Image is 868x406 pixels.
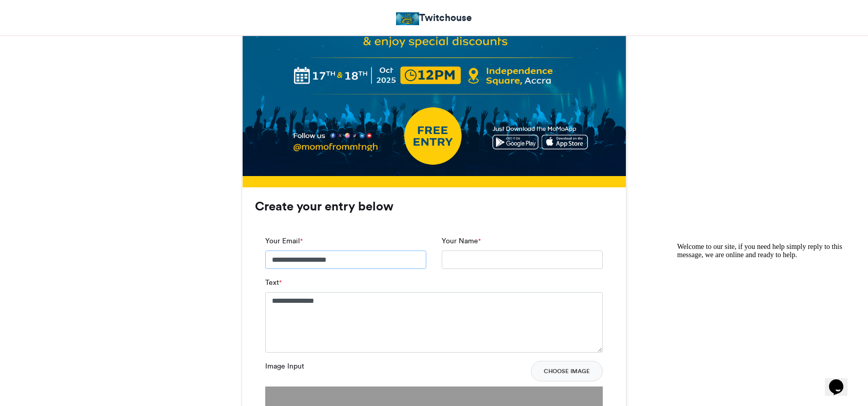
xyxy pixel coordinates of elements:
iframe: chat widget [673,239,858,360]
label: Your Email [265,236,303,246]
img: Twitchouse Marketing [396,12,419,25]
label: Text [265,277,282,288]
span: Welcome to our site, if you need help simply reply to this message, we are online and ready to help. [4,4,169,20]
label: Your Name [442,236,481,246]
h3: Create your entry below [255,200,613,212]
iframe: chat widget [825,365,858,396]
button: Choose Image [531,361,603,381]
label: Image Input [265,361,304,372]
div: Welcome to our site, if you need help simply reply to this message, we are online and ready to help. [4,4,189,21]
a: Twitchouse [396,10,472,25]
